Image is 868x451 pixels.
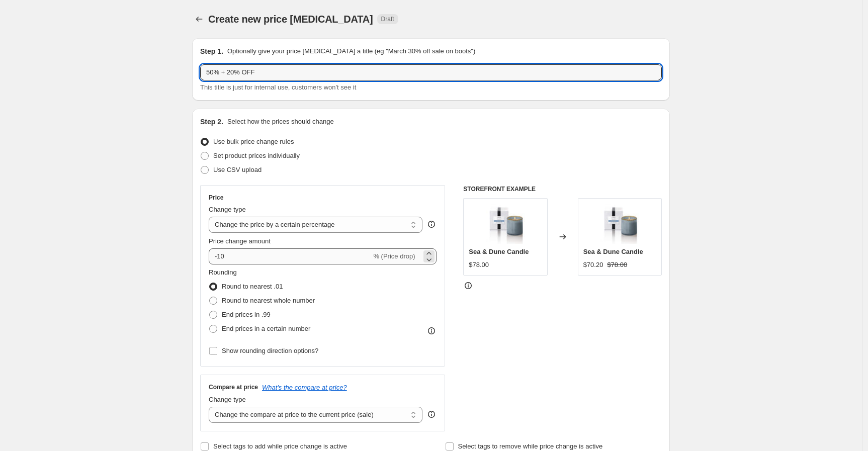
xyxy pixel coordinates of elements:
[200,83,356,91] span: This title is just for internal use, customers won't see it
[209,248,371,264] input: -15
[213,166,262,173] span: Use CSV upload
[426,409,437,419] div: help
[458,442,603,450] span: Select tags to remove while price change is active
[200,46,223,56] h2: Step 1.
[469,248,529,255] span: Sea & Dune Candle
[222,311,271,318] span: End prices in .99
[209,383,258,391] h3: Compare at price
[213,442,347,450] span: Select tags to add while price change is active
[381,15,394,23] span: Draft
[222,325,310,332] span: End prices in a certain number
[213,152,300,159] span: Set product prices individually
[485,204,526,244] img: lafco-candles-diffusers-lafco-sea-dune-candle-15750973653037_8a4678ed-5c6e-42ed-a432-8e0f01c513a3...
[208,14,373,25] span: Create new price [MEDICAL_DATA]
[463,185,662,193] h6: STOREFRONT EXAMPLE
[607,260,627,270] strike: $78.00
[227,117,334,127] p: Select how the prices should change
[200,117,223,127] h2: Step 2.
[426,219,437,229] div: help
[373,252,415,260] span: % (Price drop)
[222,283,283,290] span: Round to nearest .01
[222,297,315,304] span: Round to nearest whole number
[209,206,246,213] span: Change type
[222,347,318,354] span: Show rounding direction options?
[262,384,347,391] button: What's the compare at price?
[469,260,489,270] div: $78.00
[209,396,246,403] span: Change type
[583,260,603,270] div: $70.20
[200,64,662,80] input: 30% off holiday sale
[213,138,294,145] span: Use bulk price change rules
[583,248,643,255] span: Sea & Dune Candle
[599,204,640,244] img: lafco-candles-diffusers-lafco-sea-dune-candle-15750973653037_8a4678ed-5c6e-42ed-a432-8e0f01c513a3...
[209,237,271,245] span: Price change amount
[209,268,237,276] span: Rounding
[227,46,475,56] p: Optionally give your price [MEDICAL_DATA] a title (eg "March 30% off sale on boots")
[192,12,206,26] button: Price change jobs
[209,194,223,202] h3: Price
